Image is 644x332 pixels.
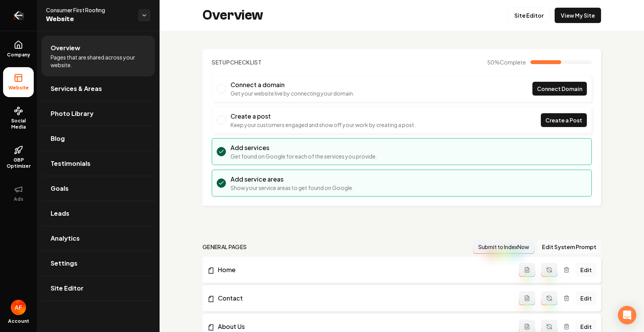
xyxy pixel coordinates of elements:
[500,59,526,66] span: Complete
[51,234,80,243] span: Analytics
[41,176,155,201] a: Goals
[212,58,262,66] h2: Checklist
[576,263,596,277] a: Edit
[231,152,377,160] p: Get found on Google for each of the services you provide.
[541,113,587,127] a: Create a Post
[487,58,526,66] span: 50 %
[231,112,416,121] h3: Create a post
[11,300,26,315] img: Avan Fahimi
[51,53,146,69] span: Pages that are shared across your website.
[4,52,33,58] span: Company
[231,143,377,152] h3: Add services
[3,118,34,130] span: Social Media
[207,322,519,331] a: About Us
[519,263,535,277] button: Add admin page prompt
[41,151,155,176] a: Testimonials
[537,240,601,254] button: Edit System Prompt
[41,201,155,226] a: Leads
[51,84,102,93] span: Services & Areas
[231,184,354,192] p: Show your service areas to get found on Google.
[46,6,132,14] span: Consumer First Roofing
[11,300,26,315] button: Open user button
[207,265,519,274] a: Home
[51,134,65,143] span: Blog
[203,243,247,251] h2: general pages
[537,85,582,93] span: Connect Domain
[3,139,34,175] a: GBP Optimizer
[3,157,34,169] span: GBP Optimizer
[618,306,636,324] div: Open Intercom Messenger
[51,43,80,53] span: Overview
[46,14,132,25] span: Website
[51,184,69,193] span: Goals
[576,291,596,305] a: Edit
[231,89,354,97] p: Get your website live by connecting your domain.
[212,59,230,66] span: Setup
[3,178,34,208] button: Ads
[41,126,155,151] a: Blog
[231,121,416,129] p: Keep your customers engaged and show off your work by creating a post.
[519,291,535,305] button: Add admin page prompt
[473,240,534,254] button: Submit to IndexNow
[51,109,94,118] span: Photo Library
[207,294,519,303] a: Contact
[203,8,263,23] h2: Overview
[545,116,582,124] span: Create a Post
[51,209,69,218] span: Leads
[5,85,32,91] span: Website
[532,82,587,96] a: Connect Domain
[41,276,155,301] a: Site Editor
[231,175,354,184] h3: Add service areas
[3,34,34,64] a: Company
[51,259,77,268] span: Settings
[11,196,26,202] span: Ads
[41,226,155,251] a: Analytics
[41,76,155,101] a: Services & Areas
[41,101,155,126] a: Photo Library
[8,318,29,324] span: Account
[41,251,155,276] a: Settings
[555,8,601,23] a: View My Site
[51,284,84,293] span: Site Editor
[508,8,550,23] a: Site Editor
[231,80,354,89] h3: Connect a domain
[51,159,91,168] span: Testimonials
[3,100,34,136] a: Social Media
